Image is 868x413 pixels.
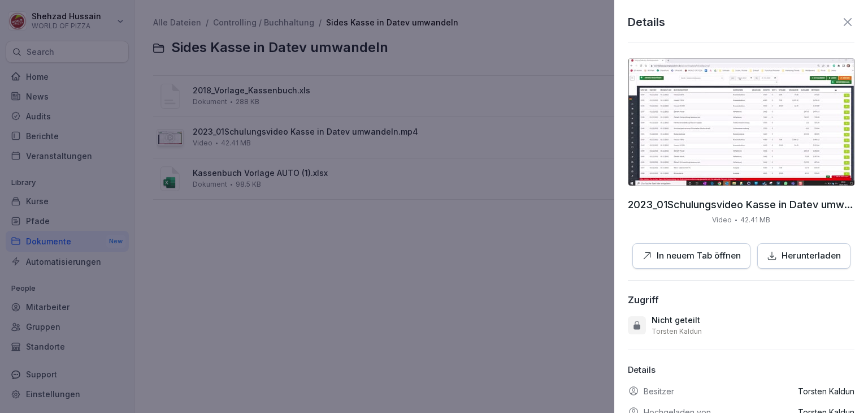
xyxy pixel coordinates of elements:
[782,249,841,263] p: Herunterladen
[628,14,665,31] p: Details
[712,215,732,225] p: Video
[628,58,854,186] img: thumbnail
[652,315,700,326] p: Nicht geteilt
[657,249,741,263] p: In neuem Tab öffnen
[740,215,770,225] p: 42.41 MB
[798,385,854,397] p: Torsten Kaldun
[652,327,702,336] p: Torsten Kaldun
[757,243,850,269] button: Herunterladen
[628,364,854,377] p: Details
[628,294,659,306] div: Zugriff
[632,243,750,269] button: In neuem Tab öffnen
[628,199,854,210] p: 2023_01Schulungsvideo Kasse in Datev umwandeln.mp4
[644,385,674,397] p: Besitzer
